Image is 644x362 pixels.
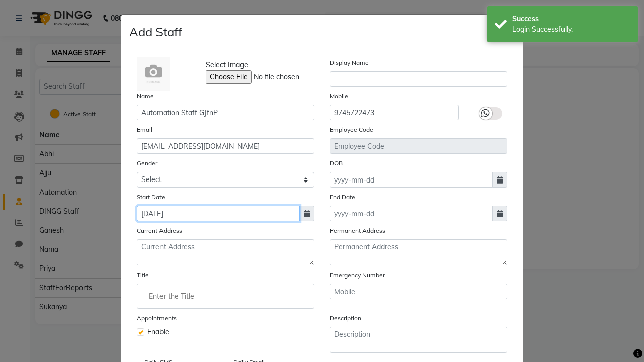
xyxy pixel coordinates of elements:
[512,24,630,35] div: Login Successfully.
[330,172,493,188] input: yyyy-mm-dd
[137,105,314,120] input: Name
[206,70,343,84] input: Select Image
[330,58,369,67] label: Display Name
[141,286,310,306] input: Enter the Title
[330,92,348,101] label: Mobile
[137,125,152,134] label: Email
[330,284,507,299] input: Mobile
[129,23,182,41] h4: Add Staff
[137,57,170,90] img: Cinque Terre
[330,105,459,120] input: Mobile
[330,314,361,323] label: Description
[330,125,373,134] label: Employee Code
[330,138,507,154] input: Employee Code
[330,159,343,168] label: DOB
[137,193,165,202] label: Start Date
[330,270,385,280] label: Emergency Number
[137,159,157,168] label: Gender
[330,206,493,221] input: yyyy-mm-dd
[137,314,177,323] label: Appointments
[147,327,169,337] span: Enable
[137,226,182,235] label: Current Address
[137,270,149,280] label: Title
[206,60,248,70] span: Select Image
[137,92,154,101] label: Name
[330,193,355,202] label: End Date
[330,226,385,235] label: Permanent Address
[137,206,300,221] input: yyyy-mm-dd
[512,14,630,24] div: Success
[137,138,314,154] input: Email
